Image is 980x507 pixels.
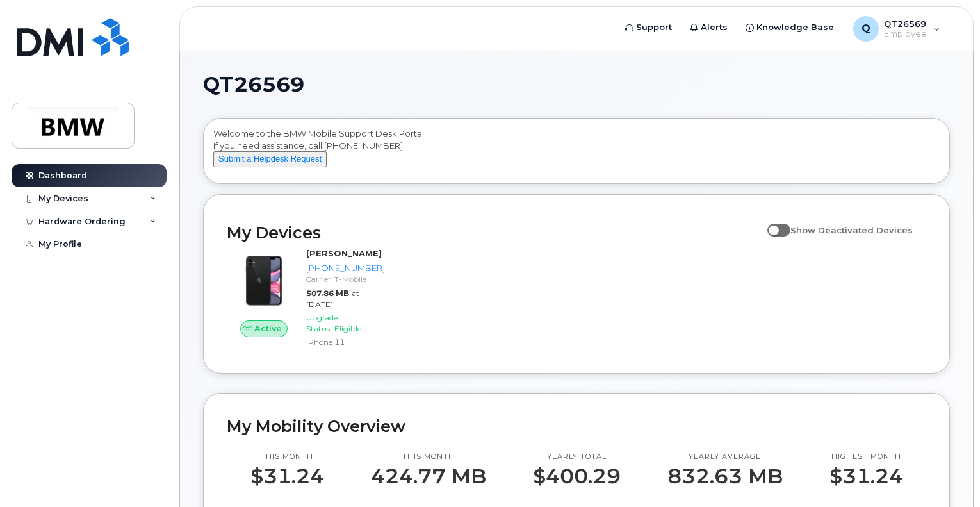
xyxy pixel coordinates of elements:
div: iPhone 11 [306,337,385,347]
p: $400.29 [533,465,621,488]
button: Submit a Helpdesk Request [213,151,327,167]
h2: My Mobility Overview [227,417,926,436]
strong: [PERSON_NAME] [306,248,382,258]
a: Submit a Helpdesk Request [213,153,327,163]
p: Yearly total [533,452,621,462]
p: $31.24 [250,465,324,488]
span: QT26569 [203,75,304,94]
p: Yearly average [667,452,783,462]
div: [PHONE_NUMBER] [306,262,385,274]
p: Highest month [829,452,903,462]
span: Eligible [334,324,361,333]
span: at [DATE] [306,288,359,309]
span: Active [254,322,282,335]
p: This month [250,452,324,462]
img: iPhone_11.jpg [237,254,291,308]
p: $31.24 [829,465,903,488]
span: 507.86 MB [306,288,349,298]
h2: My Devices [227,223,761,242]
p: This month [371,452,486,462]
span: Show Deactivated Devices [790,225,913,235]
p: 424.77 MB [371,465,486,488]
div: Welcome to the BMW Mobile Support Desk Portal If you need assistance, call [PHONE_NUMBER]. [213,128,940,179]
p: 832.63 MB [667,465,783,488]
span: Upgrade Status: [306,313,338,333]
a: Active[PERSON_NAME][PHONE_NUMBER]Carrier: T-Mobile507.86 MBat [DATE]Upgrade Status:EligibleiPhone 11 [227,247,390,350]
div: Carrier: T-Mobile [306,274,385,285]
input: Show Deactivated Devices [767,218,778,228]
